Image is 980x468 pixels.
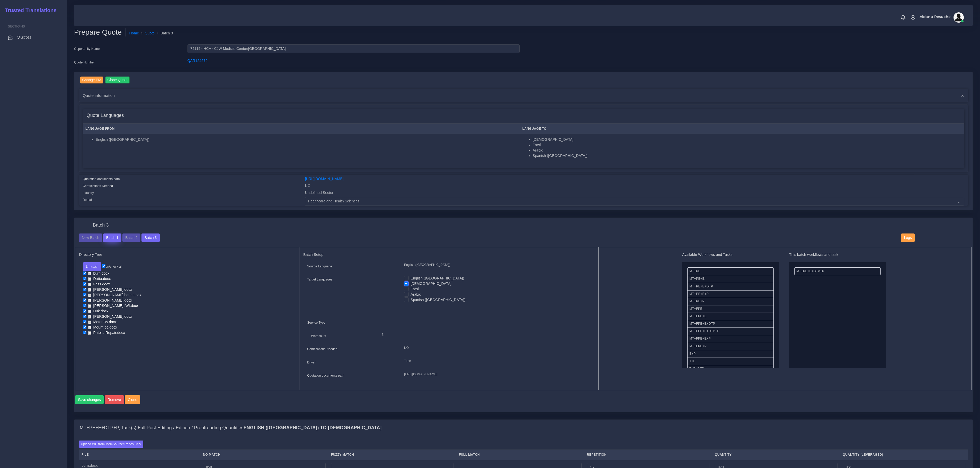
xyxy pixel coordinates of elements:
div: NO [301,183,968,190]
th: Language To [520,124,964,134]
h5: Available Workflows and Tasks [682,252,779,257]
a: Trusted Translations [1,6,57,15]
li: MT+FPE [687,305,774,313]
button: New Batch [79,233,102,242]
li: MT+FPE+P [687,343,774,350]
li: MT+PE+E+P [687,290,774,298]
span: Logs [904,236,912,240]
a: Batch 1 [103,235,121,239]
li: MT+PE+E+DTP+P [794,267,881,275]
button: Remove [105,395,124,404]
img: avatar [954,12,964,23]
a: Huk.docx [86,309,110,314]
button: Logs [901,233,915,242]
label: Farsi [411,286,419,292]
label: Target Languages [307,277,332,282]
span: Sections [8,24,25,28]
h4: MT+PE+E+DTP+P, Task(s) Full Post Editing / Edition / Proofreading Quantities [80,425,381,431]
p: Time [404,358,590,364]
h5: This batch workflows and task [789,252,886,257]
label: Driver [307,360,316,365]
label: Certifications Needed [307,347,337,351]
a: Remove [105,395,125,404]
a: New Batch [79,235,102,239]
a: [PERSON_NAME] IWI.docx [86,303,141,308]
th: Quantity (Leveraged) [840,450,968,460]
label: [DEMOGRAPHIC_DATA] [411,281,451,286]
label: Service Type: [307,320,326,325]
div: MT+PE+E+DTP+P, Task(s) Full Post Editing / Edition / Proofreading QuantitiesEnglish ([GEOGRAPHIC_... [74,420,973,436]
li: Spanish ([GEOGRAPHIC_DATA]) [533,153,961,158]
th: File [79,450,200,460]
a: [PERSON_NAME] hand.docx [86,293,143,297]
a: Aldana Resucheavatar [917,12,966,23]
label: Certifications Needed [83,184,113,188]
label: un/check all [102,264,122,269]
label: English ([GEOGRAPHIC_DATA]) [411,276,464,281]
li: MT+FPE+E [687,313,774,320]
p: English ([GEOGRAPHIC_DATA]) [404,262,590,268]
a: Fess.docx [86,282,112,287]
h5: Directory Tree [79,252,295,257]
li: English ([GEOGRAPHIC_DATA]) [96,137,517,142]
a: Clone [125,395,141,404]
input: Change PM [80,77,103,83]
input: Clone Quote [105,77,130,83]
a: burn.docx [86,271,111,276]
label: Domain [83,198,94,202]
a: Quotes [4,32,63,43]
a: QAR124579 [188,59,208,63]
li: E+P [687,350,774,358]
label: Upload WC from MemSource/Trados CSV [79,441,144,447]
a: [PERSON_NAME].docx [86,314,134,319]
a: Patella Repair.docx [86,330,127,335]
span: Quotes [17,34,31,40]
a: Batch 2 [122,235,140,239]
h4: Quote Languages [87,113,124,118]
li: MT+FPE+E+DTP [687,320,774,328]
a: Metersky.docx [86,320,119,324]
li: MT+PE [687,267,774,275]
a: [URL][DOMAIN_NAME] [305,177,344,181]
li: Farsi [533,142,961,148]
a: Quote [145,31,155,36]
label: Industry [83,191,94,195]
label: Quotation documents path [307,373,344,378]
a: Batch 3 [141,235,159,239]
li: MT+FPE+E+DTP+P [687,327,774,335]
li: Arabic [533,148,961,153]
a: Mount dc.docx [86,325,119,330]
h5: Batch Setup [303,252,594,257]
li: [DEMOGRAPHIC_DATA] [533,137,961,142]
label: Wordcount [311,334,326,338]
div: Undefined Sector [301,190,968,197]
label: Source Language [307,264,332,269]
a: [PERSON_NAME].docx [86,298,134,303]
button: Batch 2 [122,233,140,242]
label: Spanish ([GEOGRAPHIC_DATA]) [411,297,465,303]
a: [PERSON_NAME].docx [86,287,134,292]
span: Quote information [83,92,115,98]
li: T+E+DTP [687,365,774,373]
th: Repetition [584,450,712,460]
h2: Prepare Quote [74,28,126,37]
h4: Batch 3 [93,222,109,228]
div: Quote information [79,89,968,102]
th: Full Match [456,450,584,460]
label: Arabic [411,292,421,297]
li: MT+PE+E+DTP [687,283,774,291]
input: un/check all [102,264,105,268]
th: No Match [200,450,328,460]
li: T+E [687,358,774,365]
li: Batch 3 [155,31,173,36]
button: Clone [125,395,140,404]
button: Batch 3 [141,233,159,242]
li: MT+FPE+E+P [687,335,774,343]
a: Home [129,31,139,36]
button: Batch 1 [103,233,121,242]
label: Opportunity Name [74,46,100,51]
button: Upload [83,262,101,271]
li: MT+PE+P [687,298,774,305]
a: Datta.docx [86,276,113,281]
span: Aldana Resuche [920,15,951,18]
